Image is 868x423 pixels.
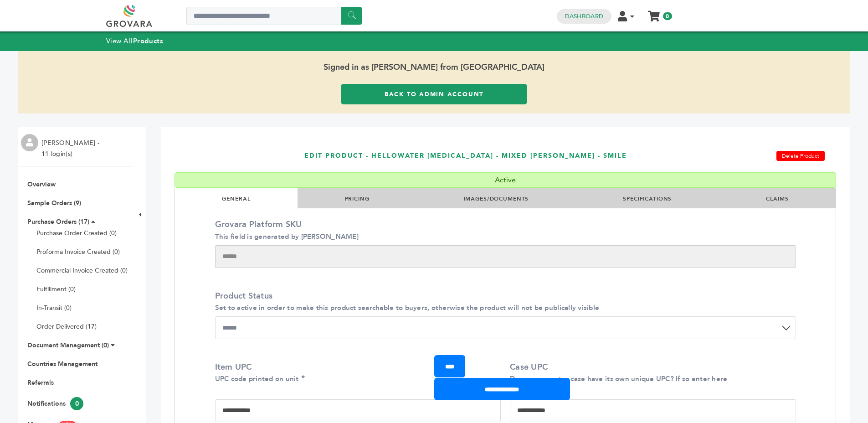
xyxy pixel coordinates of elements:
a: Dashboard [565,12,603,21]
label: Item UPC [215,361,497,384]
span: 0 [663,12,672,20]
a: Back to Admin Account [341,84,527,104]
img: profile.png [21,134,38,151]
a: In-Transit (0) [36,304,72,312]
a: Overview [27,180,56,189]
div: Active [175,172,836,188]
small: Set to active in order to make this product searchable to buyers, otherwise the product will not ... [215,303,600,312]
label: Grovara Platform SKU [215,219,791,242]
span: Signed in as [PERSON_NAME] from [GEOGRAPHIC_DATA] [18,51,850,84]
a: Delete Product [776,151,825,161]
a: My Cart [648,8,659,18]
a: SPECIFICATIONS [623,195,672,202]
a: CLAIMS [766,195,788,202]
a: Notifications0 [27,399,83,408]
a: Purchase Orders (17) [27,217,89,226]
a: Referrals [27,378,54,387]
span: 0 [70,397,83,410]
input: Search a product or brand... [186,7,362,25]
strong: Products [133,36,163,46]
label: Product Status [215,290,791,313]
a: Purchase Order Created (0) [36,229,117,237]
li: [PERSON_NAME] - 11 login(s) [41,138,102,160]
a: GENERAL [222,195,250,202]
a: Proforma Invoice Created (0) [36,248,120,256]
a: PRICING [345,195,370,202]
small: UPC code printed on unit [215,374,299,383]
h1: EDIT PRODUCT - hellowater [MEDICAL_DATA] - Mixed [PERSON_NAME] - SMILE [304,139,635,172]
a: Sample Orders (9) [27,199,81,207]
a: Document Management (0) [27,341,109,350]
a: Commercial Invoice Created (0) [36,266,128,275]
a: Fulfillment (0) [36,285,76,294]
label: Case UPC [510,361,791,384]
small: Does your master case have its own unique UPC? If so enter here [510,374,727,383]
a: Countries Management [27,360,98,368]
a: Order Delivered (17) [36,322,97,331]
small: This field is generated by [PERSON_NAME] [215,232,359,241]
a: View AllProducts [106,36,164,46]
a: IMAGES/DOCUMENTS [464,195,529,202]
